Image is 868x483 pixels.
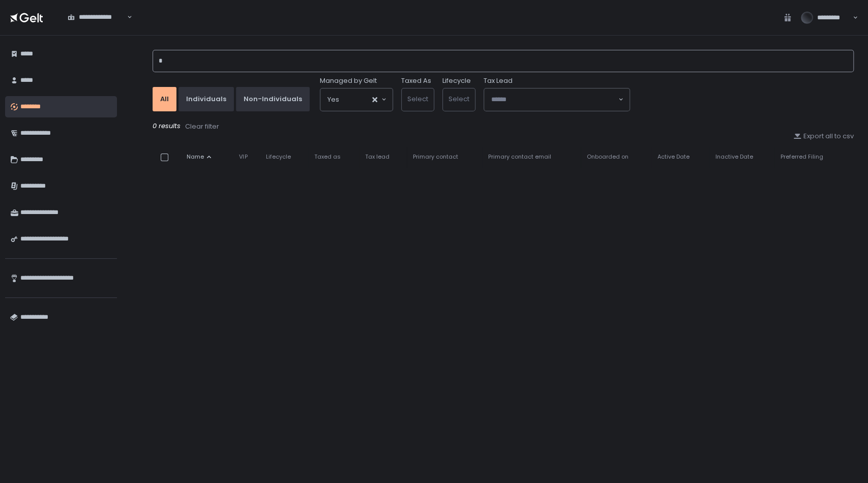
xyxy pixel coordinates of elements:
button: All [153,87,176,111]
button: Export all to csv [793,132,854,141]
input: Search for option [68,22,126,32]
span: Inactive Date [715,153,753,161]
label: Taxed As [401,76,431,85]
span: Taxed as [314,153,341,161]
span: Primary contact email [488,153,551,161]
div: All [160,95,169,104]
button: Non-Individuals [236,87,310,111]
label: Lifecycle [442,76,471,85]
div: Clear filter [185,122,219,131]
div: Search for option [484,88,630,111]
span: Yes [327,95,339,105]
button: Clear filter [185,122,220,132]
div: Individuals [186,95,226,104]
input: Search for option [339,95,371,105]
div: Non-Individuals [244,95,302,104]
span: Onboarded on [587,153,628,161]
span: Tax lead [365,153,390,161]
span: Select [448,94,469,104]
span: Preferred Filing [781,153,823,161]
span: Tax Lead [484,76,513,85]
input: Search for option [491,95,617,105]
div: Search for option [61,7,132,28]
span: Select [407,94,428,104]
span: Active Date [657,153,689,161]
button: Clear Selected [372,97,377,102]
span: Name [187,153,204,161]
span: VIP [239,153,247,161]
span: Lifecycle [266,153,291,161]
div: 0 results [153,122,854,132]
button: Individuals [178,87,234,111]
span: Primary contact [413,153,458,161]
span: Managed by Gelt [320,76,377,85]
div: Search for option [320,88,393,111]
